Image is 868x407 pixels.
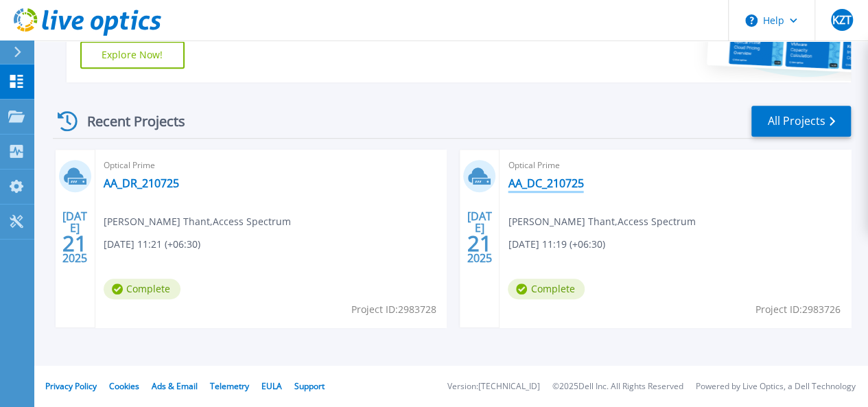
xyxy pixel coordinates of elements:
[109,380,139,392] a: Cookies
[696,382,856,391] li: Powered by Live Optics, a Dell Technology
[62,237,87,249] span: 21
[62,212,88,262] div: [DATE] 2025
[294,380,325,392] a: Support
[447,382,540,391] li: Version: [TECHNICAL_ID]
[832,14,851,25] span: KZT
[210,380,249,392] a: Telemetry
[104,237,200,252] span: [DATE] 11:21 (+06:30)
[508,279,585,299] span: Complete
[261,380,282,392] a: EULA
[467,237,492,249] span: 21
[508,158,843,173] span: Optical Prime
[152,380,198,392] a: Ads & Email
[104,158,438,173] span: Optical Prime
[45,380,97,392] a: Privacy Policy
[508,237,605,252] span: [DATE] 11:19 (+06:30)
[53,104,204,138] div: Recent Projects
[80,41,185,69] a: Explore Now!
[552,382,683,391] li: © 2025 Dell Inc. All Rights Reserved
[467,212,493,262] div: [DATE] 2025
[755,302,841,317] span: Project ID: 2983726
[351,302,436,317] span: Project ID: 2983728
[751,106,851,137] a: All Projects
[104,279,180,299] span: Complete
[508,176,583,190] a: AA_DC_210725
[104,214,291,229] span: [PERSON_NAME] Thant , Access Spectrum
[508,214,695,229] span: [PERSON_NAME] Thant , Access Spectrum
[104,176,179,190] a: AA_DR_210725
